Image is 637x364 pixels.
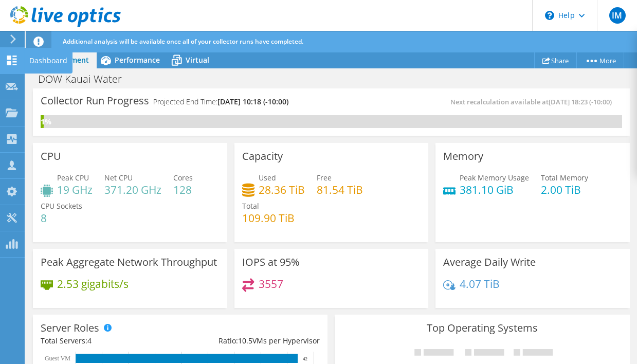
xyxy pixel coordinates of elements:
h4: Projected End Time: [153,96,288,107]
span: 10.5 [238,336,252,345]
h4: 4.07 TiB [460,278,500,289]
span: Peak Memory Usage [460,173,529,183]
h3: Server Roles [41,322,99,334]
h3: Peak Aggregate Network Throughput [41,257,217,268]
span: Additional analysis will be available once all of your collector runs have completed. [63,37,303,46]
span: Next recalculation available at [450,97,617,106]
span: Free [317,173,332,183]
h4: 28.36 TiB [259,184,305,195]
h3: Capacity [242,151,283,162]
h4: 8 [41,212,82,224]
text: Guest VM [45,355,70,362]
span: IM [609,7,626,24]
span: [DATE] 10:18 (-10:00) [217,97,288,106]
h4: 19 GHz [57,184,93,195]
span: Performance [115,55,160,65]
span: Peak CPU [57,173,89,183]
h4: 81.54 TiB [317,184,363,195]
h3: Average Daily Write [443,257,536,268]
div: Total Servers: [41,335,180,347]
h4: 109.90 TiB [242,212,295,224]
h3: Top Operating Systems [342,322,622,334]
span: 4 [87,336,92,345]
span: Virtual [186,55,209,65]
text: 42 [303,356,307,361]
h4: 2.53 gigabits/s [57,278,129,289]
h4: 128 [173,184,193,195]
span: [DATE] 18:23 (-10:00) [549,97,612,106]
h4: 3557 [259,278,283,289]
span: Total [242,201,259,211]
span: Net CPU [104,173,133,183]
svg: \n [545,11,554,20]
h3: Memory [443,151,483,162]
div: Dashboard [24,48,72,74]
h4: 2.00 TiB [541,184,588,195]
h1: DOW Kauai Water [33,74,138,85]
span: CPU Sockets [41,201,82,211]
span: Total Memory [541,173,588,183]
span: Used [259,173,276,183]
span: Cores [173,173,193,183]
h3: IOPS at 95% [242,257,300,268]
a: More [576,52,624,68]
div: 1% [41,116,44,128]
h4: 371.20 GHz [104,184,161,195]
h4: 381.10 GiB [460,184,529,195]
div: Ratio: VMs per Hypervisor [180,335,320,347]
h3: CPU [41,151,61,162]
a: Share [534,52,577,68]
